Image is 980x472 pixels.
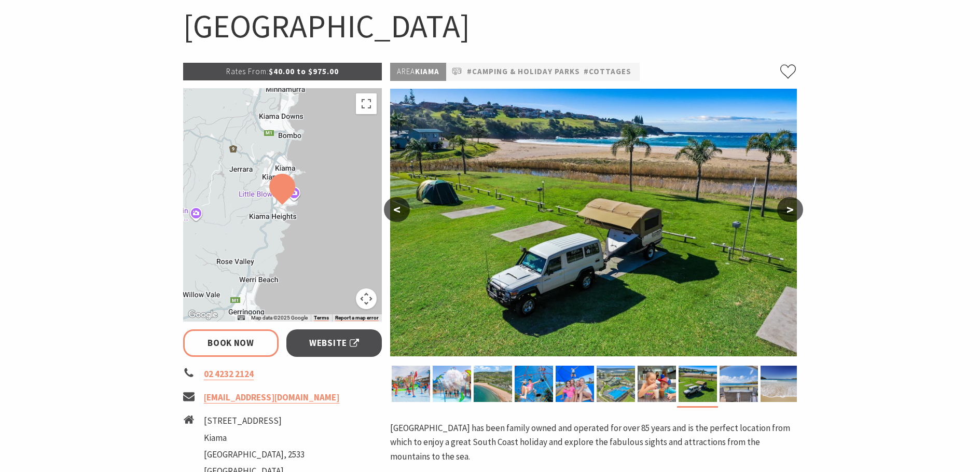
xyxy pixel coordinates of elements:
img: Aerial view of the resort pool at BIG4 Easts Beach Kiama Holiday Park [597,366,635,402]
span: Area [397,66,415,76]
button: < [384,197,410,222]
img: BIG4 Easts Beach Kiama beachfront with water and ocean [761,366,799,402]
span: Rates From: [226,66,269,76]
span: Website [309,336,359,350]
img: Jumping pillow with a group of friends sitting in the foreground and girl jumping in air behind them [556,366,594,402]
a: Report a map error [335,315,379,321]
button: > [777,197,803,222]
img: Google [186,308,220,322]
p: $40.00 to $975.00 [183,63,382,80]
img: Sunny's Aquaventure Park at BIG4 Easts Beach Kiama Holiday Park [392,366,430,402]
img: Children having drinks at the cafe [638,366,676,402]
img: Sunny's Aquaventure Park at BIG4 Easts Beach Kiama Holiday Park [433,366,471,402]
a: 02 4232 2124 [204,368,254,380]
img: Camping sites [679,366,717,402]
a: Website [286,329,382,357]
li: [GEOGRAPHIC_DATA], 2533 [204,448,305,462]
li: [STREET_ADDRESS] [204,414,305,428]
button: Keyboard shortcuts [238,314,245,322]
button: Map camera controls [356,288,377,309]
a: #Cottages [584,65,631,78]
h1: [GEOGRAPHIC_DATA] [183,5,797,47]
span: Map data ©2025 Google [251,315,308,321]
button: Toggle fullscreen view [356,93,377,114]
p: [GEOGRAPHIC_DATA] has been family owned and operated for over 85 years and is the perfect locatio... [390,421,797,464]
a: [EMAIL_ADDRESS][DOMAIN_NAME] [204,392,339,404]
img: BIG4 Easts Beach Kiama aerial view [474,366,512,402]
img: Beach View Cabins [720,366,758,402]
a: #Camping & Holiday Parks [467,65,580,78]
a: Open this area in Google Maps (opens a new window) [186,308,220,322]
img: Camping sites [390,89,797,356]
li: Kiama [204,431,305,445]
img: Kids on Ropeplay [515,366,553,402]
a: Terms (opens in new tab) [314,315,329,321]
a: Book Now [183,329,279,357]
p: Kiama [390,63,446,81]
